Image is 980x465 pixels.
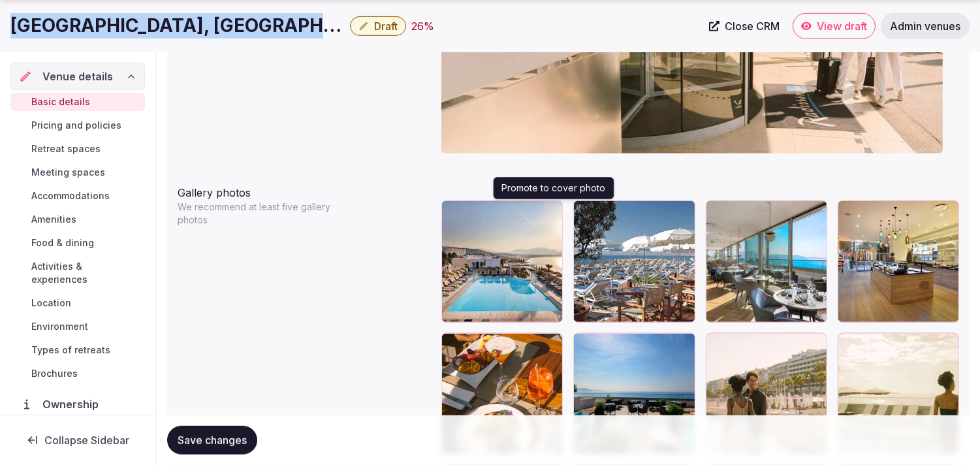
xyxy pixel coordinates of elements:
[350,16,406,36] button: Draft
[411,18,434,34] div: 26 %
[31,320,88,333] span: Environment
[31,344,110,357] span: Types of retreats
[10,364,145,383] a: Brochures
[178,434,247,447] span: Save changes
[10,163,145,182] a: Meeting spaces
[31,213,76,226] span: Amenities
[10,257,145,289] a: Activities & experiences
[793,13,876,39] a: View draft
[167,426,257,455] button: Save changes
[881,13,970,39] a: Admin venues
[725,20,780,33] span: Close CRM
[31,166,105,179] span: Meeting spaces
[374,20,398,33] span: Draft
[42,396,104,412] span: Ownership
[441,200,563,322] div: 63733321_4K.jpg
[31,367,78,380] span: Brochures
[890,20,960,33] span: Admin venues
[178,180,431,200] div: Gallery photos
[10,13,345,39] h1: [GEOGRAPHIC_DATA], [GEOGRAPHIC_DATA]
[178,200,345,227] p: We recommend at least five gallery photos
[441,333,563,455] div: 80341783_4K.jpg
[44,434,129,447] span: Collapse Sidebar
[10,234,145,252] a: Food & dining
[706,200,827,322] div: 63734449_4K.jpg
[31,189,110,202] span: Accommodations
[42,69,113,84] span: Venue details
[411,18,434,34] button: 26%
[838,200,959,322] div: 62751867_4K.jpg
[31,260,140,286] span: Activities & experiences
[10,187,145,205] a: Accommodations
[573,333,695,455] div: 63734445_4K.jpg
[10,140,145,158] a: Retreat spaces
[31,297,71,310] span: Location
[31,142,101,155] span: Retreat spaces
[701,13,787,39] a: Close CRM
[502,182,606,195] p: Promote to cover photo
[10,341,145,359] a: Types of retreats
[706,333,827,455] div: 80341711_4K.jpg
[31,119,121,132] span: Pricing and policies
[817,20,867,33] span: View draft
[838,333,959,455] div: 80341639_4K.jpg
[10,294,145,312] a: Location
[31,236,94,249] span: Food & dining
[10,210,145,229] a: Amenities
[10,116,145,135] a: Pricing and policies
[10,426,145,455] button: Collapse Sidebar
[10,391,145,418] a: Ownership
[31,95,90,108] span: Basic details
[573,200,695,322] div: 62751823_4K.jpg
[10,317,145,336] a: Environment
[10,93,145,111] a: Basic details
